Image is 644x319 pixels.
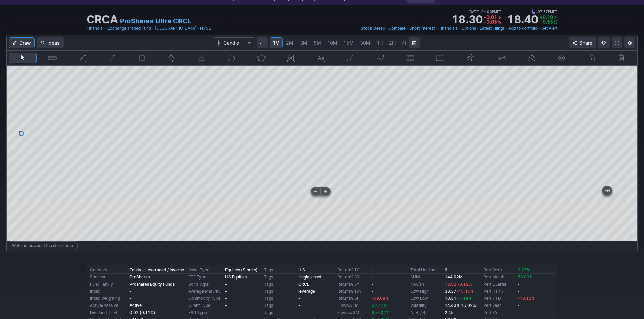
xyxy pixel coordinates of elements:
[298,274,321,280] b: single-asset
[273,40,280,46] span: 1M
[89,295,128,302] td: Index Weighting
[336,274,370,281] td: Return% 3Y
[129,296,132,301] b: -
[482,302,516,309] td: Perf Year
[409,281,443,288] td: NAV/sh
[263,288,297,295] td: Tags
[337,53,364,63] button: Brush
[187,281,223,288] td: Bond Type
[336,281,370,288] td: Return% 5Y
[507,14,538,25] strong: 18.40
[155,25,196,32] a: [GEOGRAPHIC_DATA]
[9,37,35,48] button: Draw
[484,14,497,20] span: -0.01
[372,289,374,294] b: -
[263,281,297,288] td: Tags
[612,37,622,48] a: Fullscreen
[298,282,309,287] a: CRCL
[108,25,151,32] a: Exchange Traded Fund
[225,282,227,287] b: -
[518,53,546,63] button: Drawings autosave: Off
[87,25,104,32] a: Financial
[602,186,612,195] button: Jump to the most recent bar
[217,53,245,63] button: Ellipse
[89,288,128,295] td: Index
[298,303,300,308] b: -
[624,37,635,48] button: Chart Settings
[456,289,474,294] span: -45.16%
[569,37,596,48] button: Share
[518,310,520,315] b: -
[482,288,516,295] td: Perf Half Y
[598,37,610,48] button: Explore new features
[518,303,520,308] b: -
[548,53,575,63] button: Hide drawings
[457,282,472,287] span: -0.12%
[426,53,454,63] button: Position
[554,19,557,25] span: %
[438,25,458,32] a: Financials
[129,274,150,280] b: ProShares
[461,25,476,32] a: Options
[361,25,385,32] a: Stock Detail
[225,274,247,280] b: US Equities
[298,267,306,272] a: U.S.
[445,310,454,315] b: 2.45
[19,39,31,46] span: Draw
[607,53,635,63] button: Remove all drawings
[104,25,107,32] span: •
[409,302,443,309] td: Volatility
[263,267,297,274] td: Tags
[277,53,305,63] button: XABCD
[129,303,142,308] b: Active
[409,25,435,32] a: Short Interest
[129,310,156,315] a: 0.02 (0.11%)
[385,25,388,32] span: •
[399,37,411,48] a: 4H
[541,25,557,32] a: Set Alert
[9,53,37,63] button: Mouse
[298,296,300,301] b: -
[89,281,128,288] td: Fund Family
[409,37,420,48] button: Range
[129,289,132,294] b: -
[468,9,501,15] span: [DATE] 04:00PM ET
[344,40,354,46] span: 15M
[283,37,296,48] a: 2M
[482,295,516,302] td: Perf YTD
[374,37,386,48] a: 1H
[445,267,447,272] b: 6
[372,303,387,308] span: 52.77%
[372,296,389,301] span: -69.08%
[360,40,371,46] span: 30M
[263,295,297,302] td: Tags
[187,302,223,309] td: Quant Type
[225,303,227,308] b: -
[372,274,374,280] b: -
[98,53,126,63] button: Arrow
[532,9,557,15] span: 07:57PM ET
[197,25,199,32] span: •
[39,53,66,63] button: Measure
[89,267,128,274] td: Category
[47,39,60,46] span: Ideas
[357,37,374,48] a: 30M
[396,53,424,63] button: Fibonacci retracements
[298,289,315,294] a: leverage
[328,40,337,46] span: 10M
[263,309,297,316] td: Tags
[518,289,520,294] b: -
[213,37,255,48] button: Chart Type
[225,310,227,315] b: -
[68,53,96,63] button: Line
[372,310,389,315] span: 957.04%
[409,288,443,295] td: 52W High
[445,296,472,301] b: 10.31
[477,25,479,32] span: •
[578,53,605,63] button: Lock drawings
[409,309,443,316] td: ATR (14)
